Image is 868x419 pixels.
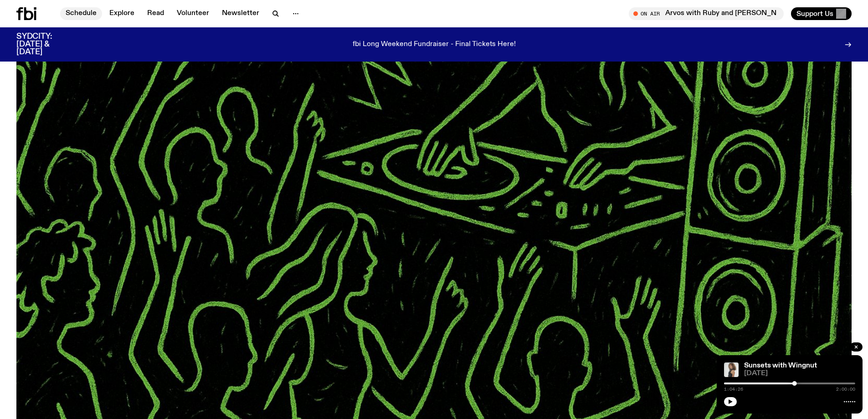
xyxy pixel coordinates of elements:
[744,370,855,377] span: [DATE]
[724,387,743,392] span: 1:04:26
[216,7,265,20] a: Newsletter
[16,33,75,56] h3: SYDCITY: [DATE] & [DATE]
[353,41,516,49] p: fbi Long Weekend Fundraiser - Final Tickets Here!
[791,7,852,20] button: Support Us
[724,362,739,377] img: Tangela looks past her left shoulder into the camera with an inquisitive look. She is wearing a s...
[796,10,833,18] span: Support Us
[629,7,784,20] button: On AirArvos with Ruby and [PERSON_NAME]
[836,387,855,392] span: 2:00:00
[142,7,169,20] a: Read
[60,7,102,20] a: Schedule
[171,7,215,20] a: Volunteer
[104,7,140,20] a: Explore
[744,362,817,369] a: Sunsets with Wingnut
